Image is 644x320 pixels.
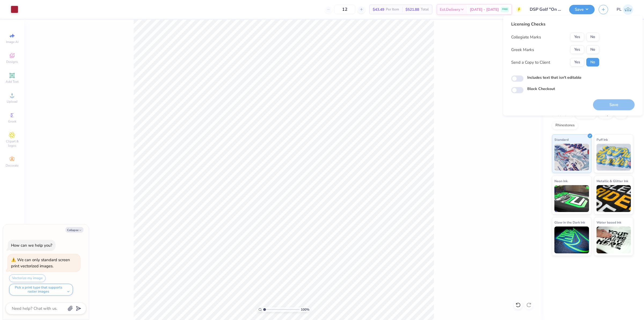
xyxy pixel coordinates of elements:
[569,5,595,14] button: Save
[301,307,309,312] span: 100 %
[623,4,633,15] img: Pamela Lois Reyes
[554,137,569,142] span: Standard
[617,4,633,15] a: PL
[554,226,589,253] img: Glow in the Dark Ink
[502,8,508,11] span: FREE
[6,163,19,168] span: Decorate
[7,99,17,104] span: Upload
[511,59,550,65] div: Send a Copy to Client
[511,21,599,27] div: Licensing Checks
[527,86,555,92] label: Block Checkout
[6,80,19,84] span: Add Text
[554,178,568,184] span: Neon Ink
[570,33,584,41] button: Yes
[9,284,73,296] button: Pick a print type that supports raster images
[526,4,565,15] input: Untitled Design
[421,7,429,12] span: Total
[8,119,16,124] span: Greek
[597,137,608,142] span: Puff Ink
[3,139,21,148] span: Clipart & logos
[470,7,499,12] span: [DATE] - [DATE]
[597,226,631,253] img: Water based Ink
[554,144,589,171] img: Standard
[405,7,419,12] span: $521.88
[511,46,534,53] div: Greek Marks
[597,144,631,171] img: Puff Ink
[597,178,628,184] span: Metallic & Glitter Ink
[334,5,355,14] input: – –
[6,60,18,64] span: Designs
[65,227,83,233] button: Collapse
[554,185,589,212] img: Neon Ink
[586,58,599,67] button: No
[570,58,584,67] button: Yes
[11,257,70,269] div: We can only standard screen print vectorized images.
[373,7,384,12] span: $43.49
[440,7,460,12] span: Est. Delivery
[597,220,621,225] span: Water based Ink
[570,45,584,54] button: Yes
[586,45,599,54] button: No
[554,220,585,225] span: Glow in the Dark Ink
[617,6,621,13] span: PL
[6,40,19,44] span: Image AI
[527,75,581,80] label: Includes text that isn't editable
[552,121,578,130] div: Rhinestones
[597,185,631,212] img: Metallic & Glitter Ink
[511,34,541,40] div: Collegiate Marks
[386,7,399,12] span: Per Item
[586,33,599,41] button: No
[11,243,52,248] div: How can we help you?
